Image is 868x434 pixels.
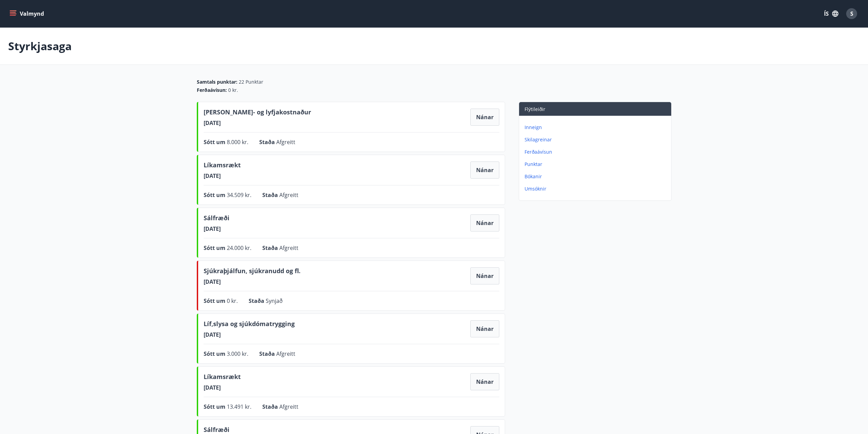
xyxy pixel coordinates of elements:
span: 3.000 kr. [227,350,248,358]
span: Samtals punktar : [197,79,237,85]
span: [PERSON_NAME]- og lyfjakostnaður [204,108,311,119]
span: Sótt um [204,191,227,199]
p: Skilagreinar [525,136,668,143]
button: S [843,5,860,22]
span: Sótt um [204,350,227,358]
span: Afgreitt [276,350,295,358]
span: Ferðaávísun : [197,87,227,94]
span: [DATE] [204,225,230,233]
span: Staða [262,191,279,199]
span: Flýtileiðir [525,106,545,112]
span: [DATE] [204,119,311,127]
span: Sótt um [204,297,227,305]
span: Sótt um [204,244,227,252]
span: Líkamsrækt [204,372,241,384]
p: Punktar [525,161,668,168]
span: 13.491 kr. [227,403,251,410]
button: Nánar [470,373,499,390]
span: Líf,slysa og sjúkdómatrygging [204,319,295,331]
button: ÍS [820,8,842,20]
span: Staða [259,350,276,358]
span: Afgreitt [279,191,298,199]
span: Staða [262,244,279,252]
button: Nánar [470,214,499,232]
p: Inneign [525,124,668,131]
span: 34.509 kr. [227,191,251,199]
span: Sótt um [204,138,227,146]
span: 24.000 kr. [227,244,251,252]
span: Sótt um [204,403,227,410]
span: 8.000 kr. [227,138,248,146]
span: 0 kr. [227,297,238,305]
p: Styrkjasaga [8,39,72,54]
span: Afgreitt [279,244,298,252]
span: Sálfræði [204,213,230,225]
span: [DATE] [204,278,300,285]
span: Sjúkraþjálfun, sjúkranudd og fl. [204,266,300,278]
button: menu [8,8,47,20]
p: Ferðaávísun [525,149,668,155]
span: Afgreitt [279,403,298,410]
button: Nánar [470,267,499,284]
span: S [850,10,853,17]
p: Umsóknir [525,185,668,192]
button: Nánar [470,162,499,179]
span: Staða [262,403,279,410]
p: Bókanir [525,173,668,180]
span: Staða [259,138,276,146]
button: Nánar [470,320,499,337]
span: [DATE] [204,384,241,391]
span: Líkamsrækt [204,160,241,172]
span: [DATE] [204,172,241,180]
span: Afgreitt [276,138,295,146]
span: 22 Punktar [239,79,263,85]
span: Synjað [266,297,283,305]
span: 0 kr. [228,87,238,94]
span: Staða [249,297,266,305]
span: [DATE] [204,331,295,338]
button: Nánar [470,109,499,126]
